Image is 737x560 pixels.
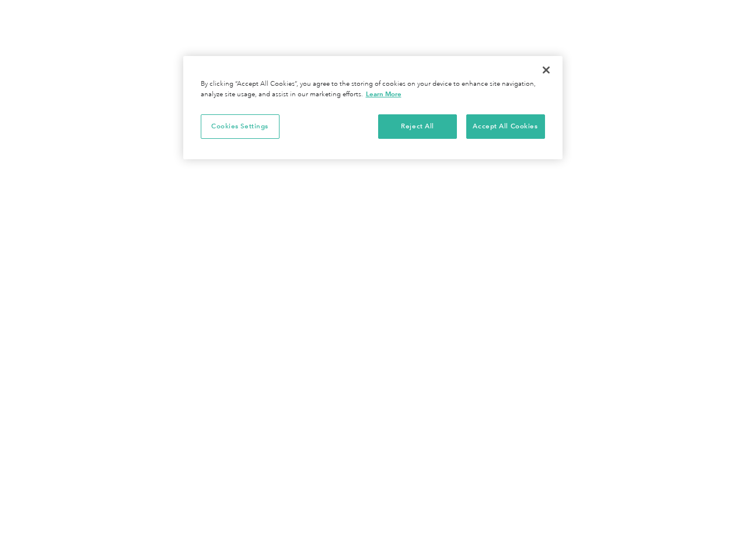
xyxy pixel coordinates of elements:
div: Cookie banner [183,56,563,159]
button: Reject All [378,114,457,139]
a: More information about your privacy, opens in a new tab [366,90,401,98]
div: Privacy [183,56,563,159]
button: Cookies Settings [201,114,280,139]
button: Accept All Cookies [466,114,545,139]
button: Close [533,57,559,83]
div: By clicking “Accept All Cookies”, you agree to the storing of cookies on your device to enhance s... [201,79,545,100]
